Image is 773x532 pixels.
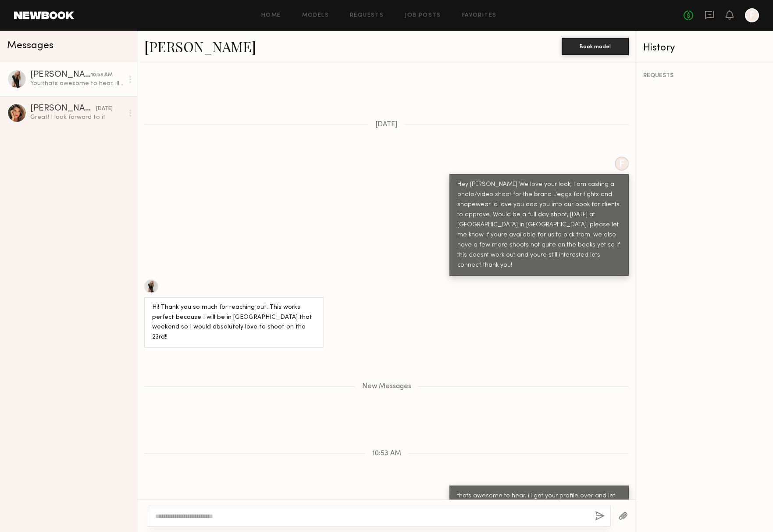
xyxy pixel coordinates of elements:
a: Home [261,13,281,18]
div: [PERSON_NAME] [30,71,91,79]
span: Messages [7,41,53,51]
a: Models [302,13,329,18]
a: Job Posts [405,13,441,18]
div: [PERSON_NAME] [30,104,96,113]
a: Favorites [462,13,497,18]
div: Hi! Thank you so much for reaching out. This works perfect because I will be in [GEOGRAPHIC_DATA]... [152,303,316,343]
div: 10:53 AM [91,71,113,79]
div: You: thats awesome to hear. ill get your profile over and let you know with in a few days to a we... [30,79,124,88]
div: thats awesome to hear. ill get your profile over and let you know with in a few days to a week. i... [457,491,621,521]
span: 10:53 AM [372,450,401,457]
a: [PERSON_NAME] [144,37,256,56]
div: [DATE] [96,105,113,113]
span: New Messages [362,383,411,390]
div: Great! I look forward to it [30,113,124,121]
div: Hey [PERSON_NAME] We love your look, I am casting a photo/video shoot for the brand L'eggs for ti... [457,180,621,271]
span: [DATE] [375,121,398,129]
a: F [745,8,759,22]
div: History [643,43,766,53]
a: Book model [562,42,629,50]
div: REQUESTS [643,73,766,79]
a: Requests [350,13,384,18]
button: Book model [562,38,629,55]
